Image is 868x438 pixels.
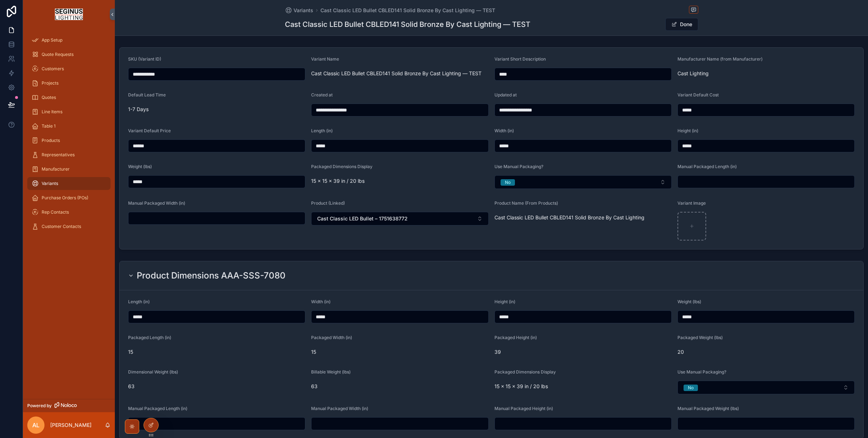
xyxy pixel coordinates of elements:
span: Variants [42,181,58,186]
span: Manual Packaged Length (in) [677,164,737,169]
span: Powered by [27,403,52,409]
span: Height (in) [494,299,515,304]
span: Manual Packaged Weight (lbs) [677,406,739,411]
a: Products [27,134,111,147]
a: Customers [27,62,111,75]
span: 63 [311,383,488,390]
span: 1-7 Days [128,106,305,113]
span: Width (in) [311,299,330,304]
span: AL [32,421,39,429]
span: 39 [494,348,672,356]
span: Manual Packaged Width (in) [311,406,368,411]
span: Updated at [494,92,517,97]
span: Product Name (From Products) [494,200,558,206]
span: Cast Lighting [677,70,855,77]
span: Height (in) [677,128,698,133]
a: Line Items [27,105,111,118]
span: Customer Contacts [42,224,81,229]
span: Variants [294,7,313,14]
span: Width (in) [494,128,514,133]
span: Representatives [42,152,75,158]
span: Variant Name [311,56,339,62]
span: Weight (lbs) [128,164,152,169]
a: Quotes [27,91,111,104]
span: SKU (Variant ID) [128,56,161,62]
span: Cast Classic LED Bullet CBLED141 Solid Bronze By Cast Lighting [494,214,672,221]
span: Quotes [42,95,56,100]
span: Packaged Width (in) [311,335,352,340]
span: Use Manual Packaging? [677,369,726,375]
span: Packaged Dimensions Display [311,164,372,169]
a: Variants [27,177,111,190]
a: Customer Contacts [27,220,111,233]
div: No [505,179,511,186]
a: Powered by [23,399,115,412]
a: Rep Contacts [27,206,111,219]
span: Manual Packaged Height (in) [494,406,553,411]
button: Select Button [311,212,488,225]
span: Product (Linked) [311,200,345,206]
span: 15 x 15 x 39 in / 20 lbs [311,177,488,185]
span: Created at [311,92,333,97]
img: App logo [55,9,83,20]
span: 15 x 15 x 39 in / 20 lbs [494,383,672,390]
a: Projects [27,77,111,90]
button: Done [665,18,698,31]
span: Projects [42,80,58,86]
span: Manual Packaged Width (in) [128,200,185,206]
span: Table 1 [42,123,56,129]
span: 15 [311,348,488,356]
span: Cast Classic LED Bullet CBLED141 Solid Bronze By Cast Lighting — TEST [311,70,488,77]
div: No [688,385,694,391]
button: Select Button [677,381,855,394]
span: Packaged Height (in) [494,335,537,340]
p: [PERSON_NAME] [50,422,92,429]
span: Manufacturer Name (from Manufacturer) [677,56,763,62]
span: App Setup [42,37,62,43]
a: Cast Classic LED Bullet CBLED141 Solid Bronze By Cast Lighting — TEST [320,7,495,14]
span: Variant Default Cost [677,92,719,97]
span: Packaged Dimensions Display [494,369,556,375]
h2: Product Dimensions AAA-SSS-7080 [137,270,286,281]
span: Packaged Length (in) [128,335,171,340]
a: Table 1 [27,120,111,133]
span: 20 [677,348,855,356]
div: scrollable content [23,29,115,242]
span: Manufacturer [42,166,70,172]
span: Dimensional Weight (lbs) [128,369,178,375]
h1: Cast Classic LED Bullet CBLED141 Solid Bronze By Cast Lighting — TEST [285,19,530,29]
span: Length (in) [311,128,333,133]
span: Products [42,138,60,143]
span: Variant Image [677,200,706,206]
button: Select Button [494,175,672,189]
span: 63 [128,383,305,390]
span: Length (in) [128,299,150,304]
a: App Setup [27,34,111,47]
span: Packaged Weight (lbs) [677,335,723,340]
span: 15 [128,348,305,356]
span: Quote Requests [42,52,74,57]
a: Representatives [27,148,111,161]
span: Customers [42,66,64,72]
a: Variants [285,7,313,14]
span: Line Items [42,109,62,115]
span: Weight (lbs) [677,299,701,304]
a: Manufacturer [27,163,111,176]
a: Quote Requests [27,48,111,61]
span: Cast Classic LED Bullet – 1751638772 [317,215,408,222]
span: Variant Short Description [494,56,546,62]
span: Use Manual Packaging? [494,164,543,169]
span: Manual Packaged Length (in) [128,406,187,411]
span: Rep Contacts [42,209,69,215]
span: Purchase Orders (POs) [42,195,88,201]
span: Variant Default Price [128,128,171,133]
span: Default Lead Time [128,92,166,97]
a: Purchase Orders (POs) [27,191,111,204]
span: Billable Weight (lbs) [311,369,351,375]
